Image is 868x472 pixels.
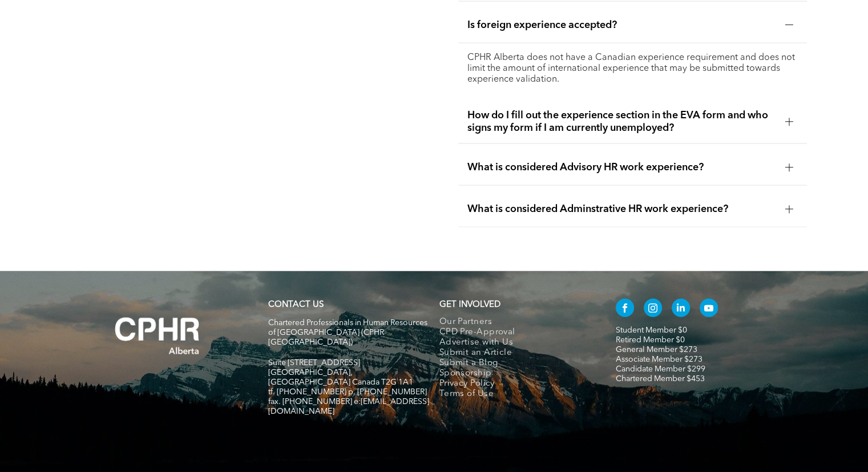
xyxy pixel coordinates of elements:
[467,109,776,134] span: How do I fill out the experience section in the EVA form and who signs my form if I am currently ...
[467,19,776,31] span: Is foreign experience accepted?
[616,299,634,320] a: facebook
[439,379,592,389] a: Privacy Policy
[616,355,703,363] a: Associate Member $273
[439,338,592,348] a: Advertise with Us
[439,348,592,358] a: Submit an Article
[439,389,592,399] a: Terms of Use
[439,369,592,379] a: Sponsorship
[467,161,776,174] span: What is considered Advisory HR work experience?
[616,346,697,354] a: General Member $273
[616,336,685,344] a: Retired Member $0
[439,358,592,369] a: Submit a Blog
[439,317,592,327] a: Our Partners
[439,327,592,338] a: CPD Pre-Approval
[268,369,413,386] span: [GEOGRAPHIC_DATA], [GEOGRAPHIC_DATA] Canada T2G 1A1
[92,294,223,378] img: A white background with a few lines on it
[616,365,705,373] a: Candidate Member $299
[439,301,500,309] span: GET INVOLVED
[268,359,360,367] span: Suite [STREET_ADDRESS]
[268,319,427,346] span: Chartered Professionals in Human Resources of [GEOGRAPHIC_DATA] (CPHR [GEOGRAPHIC_DATA])
[644,299,662,320] a: instagram
[268,301,324,309] a: CONTACT US
[672,299,690,320] a: linkedin
[616,326,687,334] a: Student Member $0
[467,203,776,215] span: What is considered Adminstrative HR work experience?
[616,375,705,383] a: Chartered Member $453
[467,53,797,85] p: CPHR Alberta does not have a Canadian experience requirement and does not limit the amount of int...
[268,388,427,396] span: tf. [PHONE_NUMBER] p. [PHONE_NUMBER]
[700,299,718,320] a: youtube
[268,398,429,415] span: fax. [PHONE_NUMBER] e:[EMAIL_ADDRESS][DOMAIN_NAME]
